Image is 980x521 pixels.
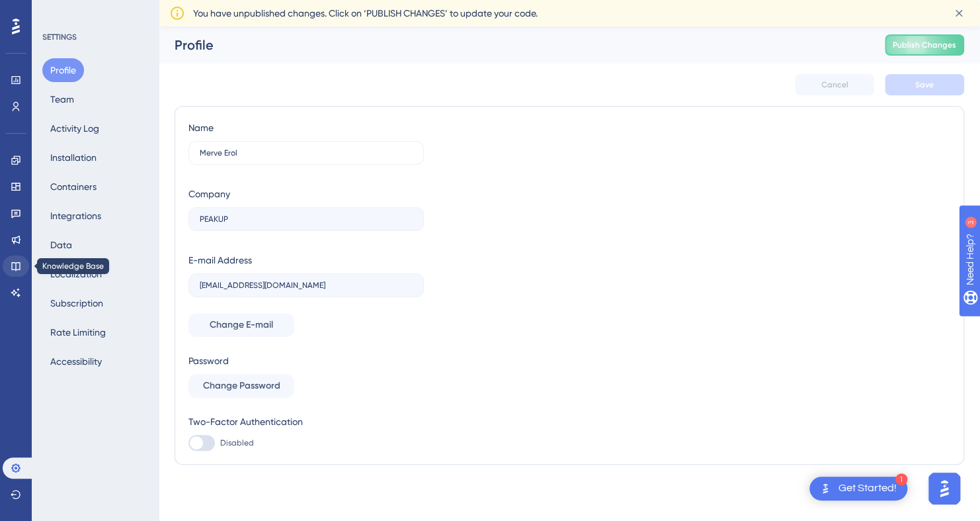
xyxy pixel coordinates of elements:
div: Open Get Started! checklist, remaining modules: 1 [809,477,907,500]
button: Containers [42,175,104,199]
button: Subscription [42,291,111,315]
button: Change E-mail [188,313,294,337]
button: Accessibility [42,350,110,373]
div: Company [188,186,230,202]
div: E-mail Address [188,252,252,268]
div: SETTINGS [42,32,149,42]
button: Save [885,74,964,95]
span: Disabled [220,438,254,448]
button: Profile [42,58,84,82]
button: Localization [42,262,110,286]
button: Cancel [795,74,874,95]
button: Activity Log [42,117,107,140]
span: Save [915,79,934,90]
button: Change Password [188,374,294,398]
span: Publish Changes [893,40,956,50]
div: 1 [895,473,907,485]
button: Rate Limiting [42,320,114,344]
span: Need Help? [31,3,83,19]
button: Installation [42,146,104,169]
button: Data [42,233,80,257]
input: E-mail Address [200,281,413,290]
div: 3 [92,7,96,17]
span: You have unpublished changes. Click on ‘PUBLISH CHANGES’ to update your code. [193,5,538,21]
img: launcher-image-alternative-text [817,481,833,497]
button: Integrations [42,204,109,228]
div: Name [188,120,214,136]
span: Change Password [203,378,280,394]
div: Password [188,353,424,369]
button: Publish Changes [885,34,964,56]
input: Company Name [200,214,413,224]
input: Name Surname [200,148,413,158]
div: Profile [175,36,852,54]
button: Team [42,87,82,111]
span: Cancel [821,79,848,90]
span: Change E-mail [210,317,273,333]
div: Two-Factor Authentication [188,414,424,430]
iframe: UserGuiding AI Assistant Launcher [924,469,964,508]
div: Get Started! [838,481,897,496]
